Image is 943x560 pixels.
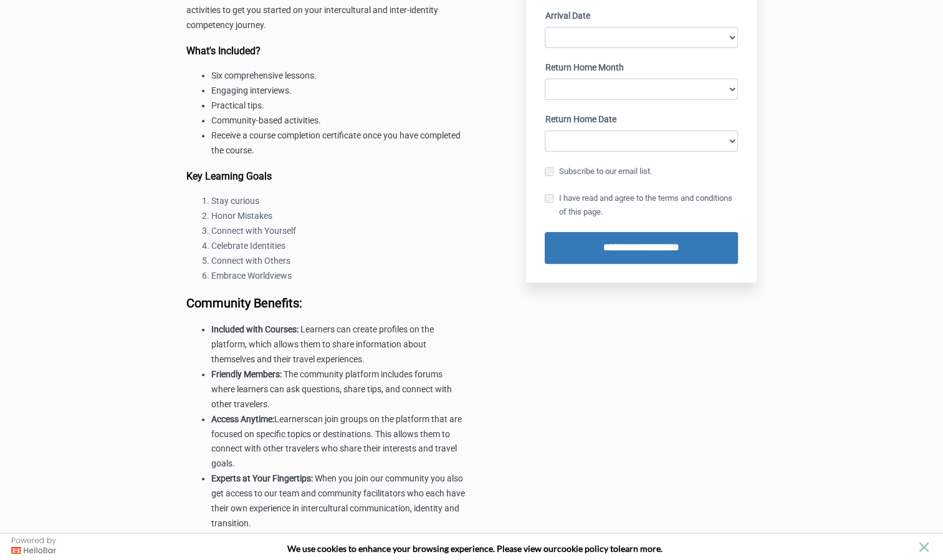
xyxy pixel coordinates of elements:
span: We use cookies to enhance your browsing experience. Please view our [287,543,557,554]
li: Celebrate Identities [211,239,466,254]
h4: What's Included? [186,46,466,57]
span: . [314,70,317,80]
li: Learners can create profiles on the platform, which allows them to share information about themse... [211,322,466,367]
li: Community-based activities. [211,113,466,128]
li: Honor Mistakes [211,209,466,224]
label: I have read and agree to the terms and conditions of this page. [545,191,738,219]
label: Return Home Month [545,60,623,75]
li: Connect with Yourself [211,224,466,239]
strong: Access Anytime: [211,414,274,424]
li: Stay curious [211,194,466,209]
button: close [916,539,932,555]
li: When you join our community you also get access to our team and community facilitators who each h... [211,471,466,531]
strong: Included with Courses: [211,324,299,334]
strong: Friendly Members: [211,369,282,379]
li: The community platform includes forums where learners can ask questions, share tips, and connect ... [211,367,466,412]
span: Practical tips. [211,100,264,110]
strong: Experts at Your Fingertips: [211,473,313,483]
label: Arrival Date [545,9,590,24]
a: cookie policy [557,543,608,554]
label: Return Home Date [545,112,616,127]
li: can join groups on the platform that are focused on specific topics or destinations. This allows ... [211,412,466,472]
label: Subscribe to our email list. [545,165,651,178]
input: I have read and agree to the terms and conditions of this page. [545,194,553,203]
li: Embrace Worldviews [211,269,466,284]
span: Learners [274,414,309,424]
input: Subscribe to our email list. [545,167,553,176]
span: Six comprehensive lessons [211,70,314,80]
strong: to [610,543,618,554]
span: learn more. [618,543,663,554]
li: Connect with Others [211,254,466,269]
li: Receive a course completion certificate once you have completed the course. [211,128,466,158]
span: Engaging interviews. [211,85,292,95]
h3: Community Benefits: [186,296,466,310]
h4: Key Learning Goals [186,171,466,182]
